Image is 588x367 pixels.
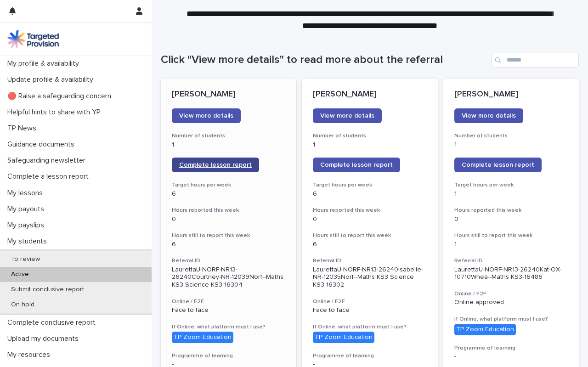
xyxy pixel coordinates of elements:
h3: Number of students [454,132,568,140]
p: 1 [172,141,285,149]
h3: Hours still to report this week [172,232,285,239]
h3: If Online, what platform must I use? [454,316,568,323]
p: 1 [454,190,568,198]
p: TP News [4,124,44,133]
p: 6 [313,241,426,248]
p: LaurettaU-NORF-NR13-26240Courtney-NR-12039Norf--Maths KS3 Science KS3-16304 [172,266,285,289]
p: Guidance documents [4,140,82,149]
img: M5nRWzHhSzIhMunXDL62 [7,30,59,48]
h3: Target hours per week [313,181,426,189]
p: LaurettaU-NORF-NR13-26240Kat-OX-10710Whea--Maths KS3-16486 [454,266,568,282]
h3: Hours reported this week [172,207,285,214]
p: 0 [313,215,426,223]
p: Upload my documents [4,334,86,343]
h3: Number of students [313,132,426,140]
a: View more details [172,108,241,123]
span: View more details [320,113,374,119]
h3: Hours still to report this week [313,232,426,239]
p: My payouts [4,205,51,214]
h3: Hours reported this week [454,207,568,214]
a: Complete lesson report [454,158,542,172]
p: [PERSON_NAME] [454,90,568,100]
p: 1 [454,241,568,248]
p: [PERSON_NAME] [313,90,426,100]
span: Complete lesson report [462,162,534,168]
p: Update profile & availability [4,75,101,84]
p: Safeguarding newsletter [4,156,93,165]
a: View more details [454,108,523,123]
p: 6 [313,190,426,198]
h3: Target hours per week [172,181,285,189]
p: To review [4,255,47,263]
a: Complete lesson report [313,158,400,172]
h3: Referral ID [454,257,568,265]
p: Helpful hints to share with YP [4,108,108,117]
h3: Referral ID [172,257,285,265]
span: Complete lesson report [320,162,393,168]
input: Search [492,53,579,68]
p: 🔴 Raise a safeguarding concern [4,92,119,101]
span: View more details [462,113,516,119]
div: TP Zoom Education [172,332,233,343]
p: 0 [454,215,568,223]
p: LaurettaU-NORF-NR13-26240Isabelle-NR-12035Norf--Maths KS3 Science KS3-16302 [313,266,426,289]
h3: Programme of learning [313,352,426,360]
p: 1 [313,141,426,149]
h3: Target hours per week [454,181,568,189]
h3: Hours still to report this week [454,232,568,239]
p: My resources [4,350,57,359]
h3: If Online, what platform must I use? [172,323,285,331]
span: Complete lesson report [179,162,252,168]
h3: Online / F2F [454,290,568,298]
p: Face to face [313,306,426,314]
span: View more details [179,113,233,119]
h3: If Online, what platform must I use? [313,323,426,331]
p: Submit conclusive report [4,286,91,294]
p: Face to face [172,306,285,314]
h3: Online / F2F [172,298,285,305]
p: - [454,353,568,361]
p: My payslips [4,221,51,230]
h3: Programme of learning [454,344,568,352]
h3: Number of students [172,132,285,140]
h3: Referral ID [313,257,426,265]
p: My students [4,237,54,246]
div: TP Zoom Education [313,332,374,343]
p: 1 [454,141,568,149]
p: Online approved [454,299,568,306]
p: Complete conclusive report [4,318,103,327]
p: 0 [172,215,285,223]
p: 6 [172,241,285,248]
p: On hold [4,301,42,309]
p: 6 [172,190,285,198]
h3: Programme of learning [172,352,285,360]
p: My lessons [4,189,50,198]
h1: Click "View more details" to read more about the referral [161,53,488,67]
p: [PERSON_NAME] [172,90,285,100]
h3: Online / F2F [313,298,426,305]
a: View more details [313,108,382,123]
h3: Hours reported this week [313,207,426,214]
a: Complete lesson report [172,158,259,172]
div: TP Zoom Education [454,324,516,335]
p: Complete a lesson report [4,172,96,181]
p: Active [4,271,36,278]
p: My profile & availability [4,59,86,68]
